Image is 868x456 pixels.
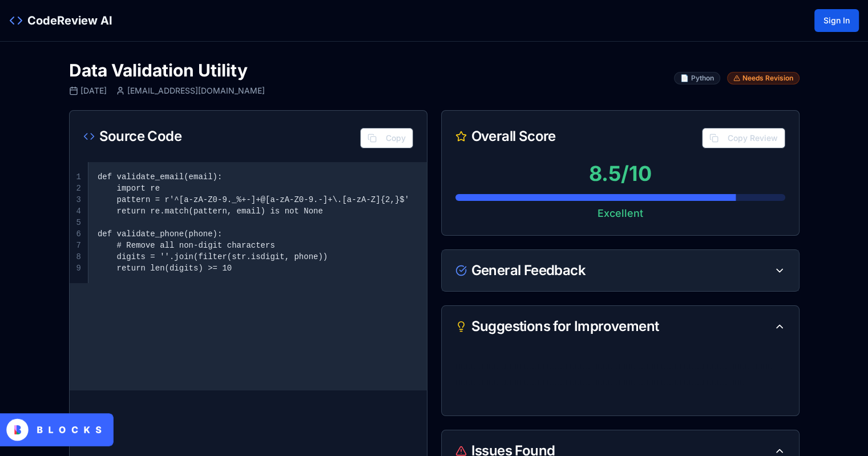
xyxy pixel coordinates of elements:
div: Needs Revision [727,72,800,84]
div: 9 [76,263,81,274]
button: Copy [360,128,413,148]
div: [EMAIL_ADDRESS][DOMAIN_NAME] [116,85,265,96]
pre: def validate_email(email): import re pattern = r'^[a-zA-Z0-9._%+-]+@[a-zA-Z0-9.-]+\.[a-zA-Z]{2,}$... [98,171,418,274]
div: 8 [76,251,81,263]
div: Source Code [83,130,181,143]
div: Overall Score [455,130,556,143]
div: 4 [76,205,81,217]
button: Copy Review [702,128,785,148]
div: 5 [76,217,81,228]
div: General Feedback [455,264,586,277]
div: 3 [76,194,81,205]
span: CodeReview AI [27,13,112,29]
div: [DATE] [69,85,107,96]
div: Excellent [455,205,785,221]
h1: Data Validation Utility [69,60,265,80]
div: 6 [76,228,81,240]
span: 📄 [680,74,689,83]
div: 8.5 /10 [455,162,785,185]
div: 7 [76,240,81,251]
button: Sign In [814,9,859,32]
div: Python [674,72,720,84]
div: Suggestions for Improvement [455,320,659,333]
div: 2 [76,183,81,194]
div: 1 [76,171,81,183]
